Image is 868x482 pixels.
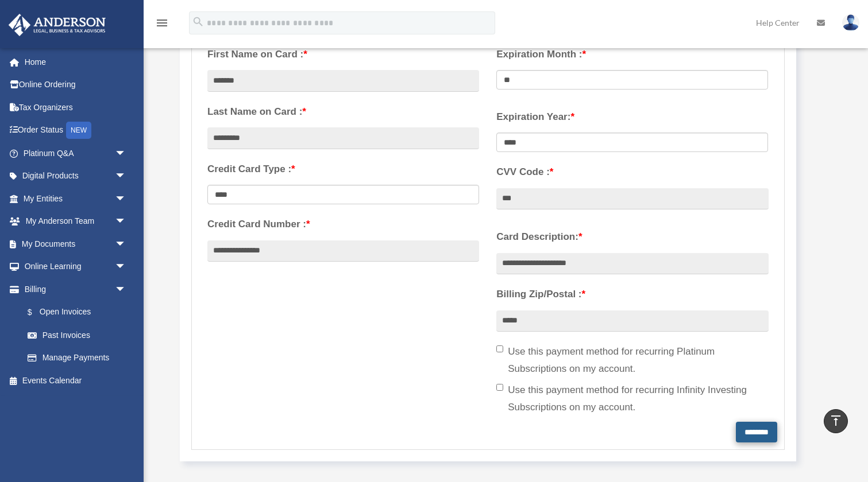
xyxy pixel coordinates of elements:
[192,15,205,28] i: search
[8,73,144,96] a: Online Ordering
[16,347,138,370] a: Manage Payments
[207,46,479,63] label: First Name on Card :
[8,119,144,142] a: Order StatusNEW
[496,345,503,352] input: Use this payment method for recurring Platinum Subscriptions on my account.
[16,301,144,324] a: $Open Invoices
[8,232,144,255] a: My Documentsarrow_drop_down
[207,103,479,120] label: Last Name on Card :
[496,108,768,126] label: Expiration Year:
[8,96,144,119] a: Tax Organizers
[8,187,144,210] a: My Entitiesarrow_drop_down
[155,16,169,30] i: menu
[8,255,144,278] a: Online Learningarrow_drop_down
[496,286,768,303] label: Billing Zip/Postal :
[8,278,144,301] a: Billingarrow_drop_down
[16,324,144,347] a: Past Invoices
[496,46,768,63] label: Expiration Month :
[496,343,768,378] label: Use this payment method for recurring Platinum Subscriptions on my account.
[496,228,768,246] label: Card Description:
[8,210,144,233] a: My Anderson Teamarrow_drop_down
[824,409,848,433] a: vertical_align_top
[34,305,40,320] span: $
[496,164,768,181] label: CVV Code :
[66,122,91,139] div: NEW
[842,14,859,31] img: User Pic
[496,382,768,416] label: Use this payment method for recurring Infinity Investing Subscriptions on my account.
[829,414,843,427] i: vertical_align_top
[115,187,138,211] span: arrow_drop_down
[115,142,138,165] span: arrow_drop_down
[115,255,138,279] span: arrow_drop_down
[5,14,109,36] img: Anderson Advisors Platinum Portal
[207,161,479,178] label: Credit Card Type :
[115,278,138,301] span: arrow_drop_down
[8,369,144,392] a: Events Calendar
[496,384,503,391] input: Use this payment method for recurring Infinity Investing Subscriptions on my account.
[115,232,138,256] span: arrow_drop_down
[8,142,144,165] a: Platinum Q&Aarrow_drop_down
[155,20,169,30] a: menu
[115,210,138,234] span: arrow_drop_down
[207,216,479,233] label: Credit Card Number :
[8,165,144,188] a: Digital Productsarrow_drop_down
[115,165,138,188] span: arrow_drop_down
[8,50,144,73] a: Home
